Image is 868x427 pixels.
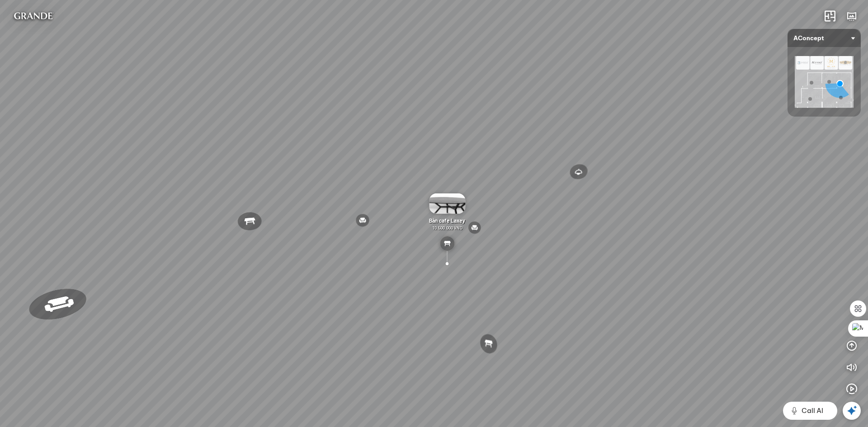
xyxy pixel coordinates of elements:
[793,29,855,47] span: AConcept
[795,56,854,108] img: AConcept_CTMHTJT2R6E4.png
[802,405,823,416] span: Call AI
[429,193,465,214] img: B_n_cafe_Laxey_4XGWNAEYRY6G.gif
[432,225,462,230] span: 10.500.000 VND
[440,236,454,251] img: table_YREKD739JCN6.svg
[429,217,465,224] span: Bàn cafe Laxey
[783,402,837,420] button: Call AI
[7,7,59,25] img: logo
